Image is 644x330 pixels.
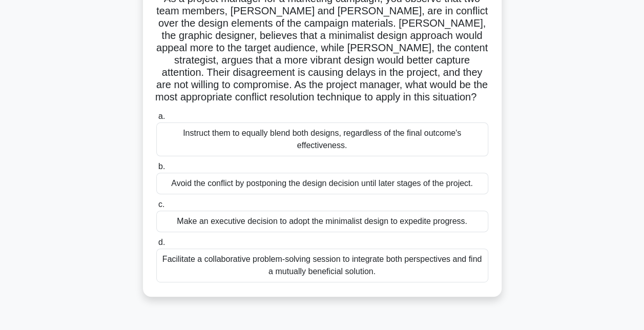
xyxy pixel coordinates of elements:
div: Make an executive decision to adopt the minimalist design to expedite progress. [156,211,488,232]
span: a. [158,112,165,120]
div: Facilitate a collaborative problem-solving session to integrate both perspectives and find a mutu... [156,249,488,282]
span: d. [158,238,165,246]
div: Avoid the conflict by postponing the design decision until later stages of the project. [156,173,488,194]
span: b. [158,162,165,171]
span: c. [158,200,164,209]
div: Instruct them to equally blend both designs, regardless of the final outcome's effectiveness. [156,122,488,156]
